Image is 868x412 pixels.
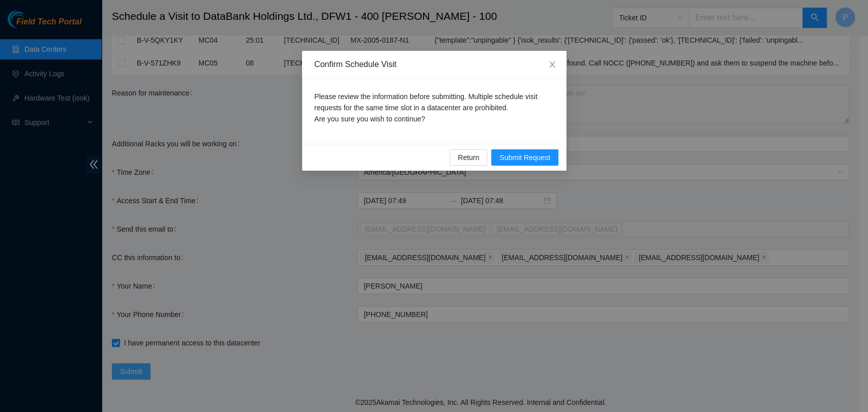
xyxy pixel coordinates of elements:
button: Return [450,149,487,166]
p: Please review the information before submitting. Multiple schedule visit requests for the same ti... [314,91,554,124]
span: Return [458,152,479,163]
span: Submit Request [499,152,550,163]
button: Submit Request [491,149,558,166]
div: Confirm Schedule Visit [314,59,554,70]
span: close [548,60,556,69]
button: Close [538,51,566,79]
